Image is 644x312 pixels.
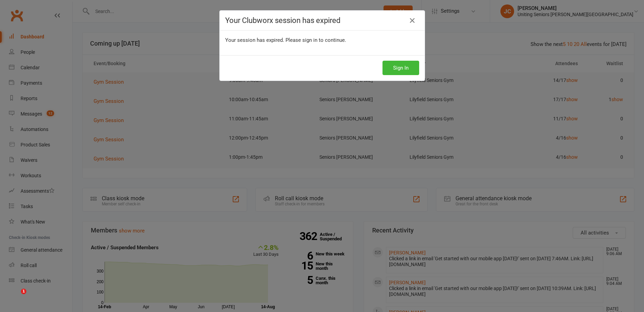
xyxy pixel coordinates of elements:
[7,289,23,305] iframe: Intercom live chat
[225,37,346,43] span: Your session has expired. Please sign in to continue.
[21,289,26,294] span: 1
[382,61,419,75] button: Sign In
[407,15,418,26] a: Close
[225,16,419,25] h4: Your Clubworx session has expired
